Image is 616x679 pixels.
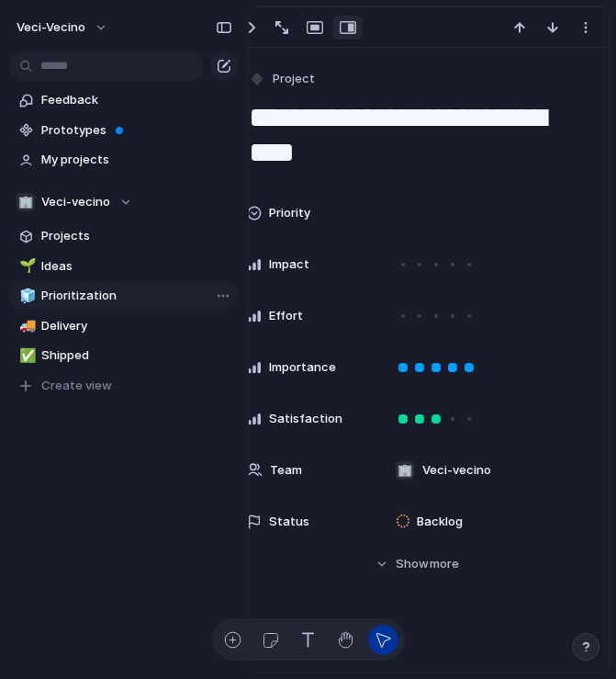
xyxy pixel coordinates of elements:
[9,222,239,250] a: Projects
[9,146,239,174] a: My projects
[19,345,32,367] div: ✅
[269,513,309,531] span: Status
[9,312,239,340] a: 🚚Delivery
[9,253,239,280] a: 🌱Ideas
[41,257,232,276] span: Ideas
[269,358,336,377] span: Importance
[41,91,232,109] span: Feedback
[9,117,239,144] a: Prototypes
[9,342,239,369] a: ✅Shipped
[273,70,315,88] span: Project
[422,461,491,480] span: Veci-vecino
[17,257,35,276] button: 🌱
[41,377,112,395] span: Create view
[17,346,35,365] button: ✅
[247,548,587,581] button: Showmore
[41,317,232,335] span: Delivery
[9,188,239,216] button: 🏢Veci-vecino
[396,461,414,480] div: 🏢
[41,227,232,245] span: Projects
[19,255,32,277] div: 🌱
[9,372,239,400] button: Create view
[269,204,310,222] span: Priority
[417,513,463,531] span: Backlog
[8,13,118,42] button: veci-vecino
[41,121,232,140] span: Prototypes
[269,410,342,428] span: Satisfaction
[9,86,239,114] a: Feedback
[269,307,303,325] span: Effort
[41,151,232,169] span: My projects
[41,193,110,211] span: Veci-vecino
[17,18,85,37] span: veci-vecino
[41,287,232,305] span: Prioritization
[19,286,32,307] div: 🧊
[9,282,239,310] a: 🧊Prioritization
[269,255,309,274] span: Impact
[17,193,35,211] div: 🏢
[17,287,35,305] button: 🧊
[245,66,320,93] button: Project
[396,555,429,573] span: Show
[41,346,232,365] span: Shipped
[430,555,459,573] span: more
[17,317,35,335] button: 🚚
[19,315,32,336] div: 🚚
[270,461,302,480] span: Team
